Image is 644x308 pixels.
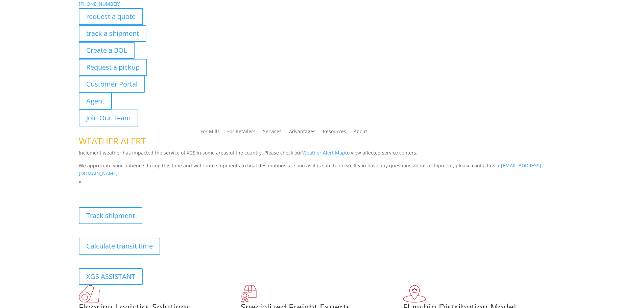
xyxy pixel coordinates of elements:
a: Services [263,129,282,137]
a: Create a BOL [79,42,135,59]
p: Inclement weather has impacted the service of XGS in some areas of the country. Please check our ... [79,149,566,162]
a: [PHONE_NUMBER] [79,1,121,7]
img: xgs-icon-focused-on-flooring-red [241,285,257,303]
img: xgs-icon-flagship-distribution-model-red [403,285,426,303]
p: We appreciate your patience during this time and will route shipments to final destinations as so... [79,162,566,178]
a: XGS ASSISTANT [79,268,143,285]
a: Agent [79,93,112,110]
a: Weather Alert Map [302,149,345,156]
a: For Mills [200,129,220,137]
p: x [79,177,566,186]
span: WEATHER ALERT [79,135,146,147]
a: Customer Portal [79,76,145,93]
a: For Retailers [227,129,256,137]
a: Track shipment [79,207,142,224]
a: request a quote [79,8,143,25]
a: Resources [323,129,346,137]
a: Advantages [289,129,315,137]
a: Request a pickup [79,59,147,76]
img: xgs-icon-total-supply-chain-intelligence-red [79,285,100,303]
a: Join Our Team [79,110,138,126]
a: About [354,129,367,137]
a: Calculate transit time [79,238,160,255]
a: track a shipment [79,25,146,42]
b: Visibility, transparency, and control for your entire supply chain. [79,187,230,193]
